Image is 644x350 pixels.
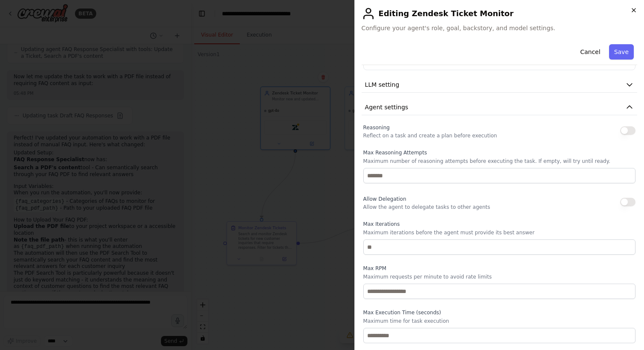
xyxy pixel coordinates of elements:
[362,24,637,32] span: Configure your agent's role, goal, backstory, and model settings.
[363,125,390,131] span: Reasoning
[362,100,637,115] button: Agent settings
[365,80,400,89] span: LLM setting
[363,318,635,324] p: Maximum time for task execution
[365,103,408,111] span: Agent settings
[609,44,634,60] button: Save
[363,196,406,202] span: Allow Delegation
[363,158,635,165] p: Maximum number of reasoning attempts before executing the task. If empty, will try until ready.
[363,273,635,280] p: Maximum requests per minute to avoid rate limits
[362,77,637,93] button: LLM setting
[575,44,605,60] button: Cancel
[363,265,635,272] label: Max RPM
[363,309,635,316] label: Max Execution Time (seconds)
[363,204,490,211] p: Allow the agent to delegate tasks to other agents
[363,132,497,139] p: Reflect on a task and create a plan before execution
[363,229,635,236] p: Maximum iterations before the agent must provide its best answer
[363,221,635,228] label: Max Iterations
[363,149,635,156] label: Max Reasoning Attempts
[362,7,637,20] h2: Editing Zendesk Ticket Monitor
